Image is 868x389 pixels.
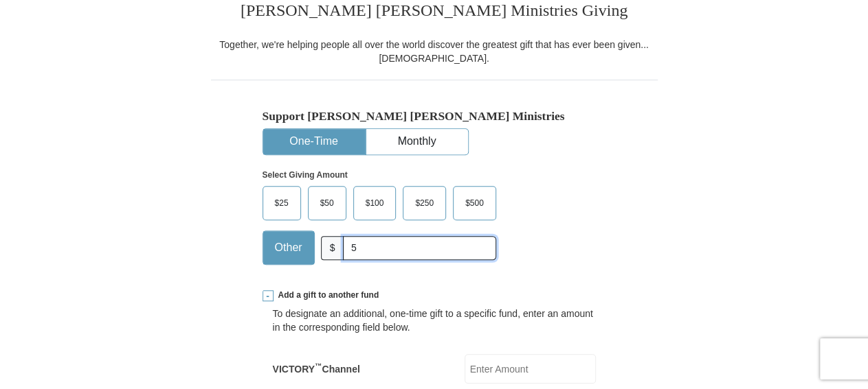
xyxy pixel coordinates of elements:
[268,193,296,213] span: $25
[263,109,606,123] h5: Support [PERSON_NAME] [PERSON_NAME] Ministries
[458,193,491,213] span: $500
[268,237,309,258] span: Other
[343,236,496,260] input: Other Amount
[263,170,348,180] strong: Select Giving Amount
[274,290,379,301] span: Add a gift to another fund
[273,307,596,334] div: To designate an additional, one-time gift to a specific fund, enter an amount in the correspondin...
[313,193,341,213] span: $50
[408,193,441,213] span: $250
[359,193,391,213] span: $100
[263,129,365,154] button: One-Time
[273,362,360,376] label: VICTORY Channel
[321,236,344,260] span: $
[465,354,596,384] input: Enter Amount
[315,362,322,370] sup: ™
[211,38,658,65] div: Together, we're helping people all over the world discover the greatest gift that has ever been g...
[366,129,468,154] button: Monthly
